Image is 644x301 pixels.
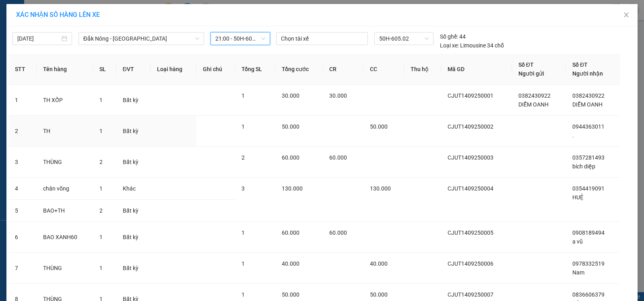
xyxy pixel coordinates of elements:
th: CC [363,54,404,85]
span: Số ĐT [518,61,534,68]
span: Số ghế: [440,32,458,41]
td: THÙNG [37,147,93,178]
td: 7 [8,253,37,284]
span: CJUT1409250006 [448,260,493,267]
span: close [623,12,630,18]
span: 60.000 [329,154,347,161]
td: Bất kỳ [116,147,151,178]
span: 60.000 [282,229,299,236]
span: 0836606379 [572,291,605,298]
span: 50.000 [282,123,299,130]
span: 40.000 [282,260,299,267]
span: Nam [572,269,584,276]
td: Bất kỳ [116,116,151,147]
span: 1 [99,185,103,192]
span: 50H-605.02 [379,33,429,45]
span: 40.000 [370,260,388,267]
td: chân võng [37,178,93,200]
span: 0382430922 [572,92,605,99]
td: 1 [8,85,37,116]
div: Dãy 4-B15 bến xe [GEOGRAPHIC_DATA] [52,7,134,36]
span: a vũ [572,238,583,245]
td: Bất kỳ [116,253,151,284]
span: 0382430922 [518,92,551,99]
span: Nhận: [52,8,72,16]
span: 50.000 [370,291,388,298]
div: HUỆ [52,36,134,45]
span: 50.000 [282,291,299,298]
td: 6 [8,222,37,253]
th: ĐVT [116,54,151,85]
td: Bất kỳ [116,85,151,116]
span: 1 [99,234,103,240]
span: CJUT1409250007 [448,291,493,298]
span: 21:00 - 50H-605.02 [215,33,265,45]
span: down [195,36,200,41]
th: Thu hộ [404,54,441,85]
span: 2 [242,154,245,161]
th: STT [8,54,37,85]
span: 0908189494 [572,229,605,236]
th: Tên hàng [37,54,93,85]
span: Loại xe: [440,41,459,50]
span: 30.000 [329,92,347,99]
span: 1 [99,265,103,271]
span: 0354419091 [572,185,605,192]
span: 1 [99,97,103,103]
span: 1 [242,229,245,236]
td: 2 [8,116,37,147]
span: bích diệp [572,163,595,170]
td: TH XỐP [37,85,93,116]
div: 0354419091 [52,45,134,57]
span: 0357281493 [572,154,605,161]
span: Người nhận [572,70,603,77]
th: Ghi chú [196,54,235,85]
th: CR [323,54,363,85]
span: XÁC NHẬN SỐ HÀNG LÊN XE [16,11,100,18]
span: CJUT1409250005 [448,229,493,236]
button: Close [615,4,638,27]
span: Người gửi [518,70,544,77]
span: 30.000 [282,92,299,99]
div: Cư Jút [7,7,47,16]
span: 0978332519 [572,260,605,267]
span: CJUT1409250002 [448,123,493,130]
span: 60.000 [329,229,347,236]
td: Bất kỳ [116,200,151,222]
span: 1 [242,260,245,267]
td: 3 [8,147,37,178]
span: . [572,132,574,139]
span: CJUT1409250001 [448,92,493,99]
span: 1 [242,92,245,99]
th: Tổng SL [235,54,275,85]
th: Loại hàng [151,54,196,85]
th: SL [93,54,116,85]
span: DIỄM OANH [572,101,603,108]
td: THÙNG [37,253,93,284]
span: Số ĐT [572,61,588,68]
th: Mã GD [441,54,512,85]
span: 130.000 [370,185,391,192]
span: 3 [242,185,245,192]
span: HUỆ [572,194,584,201]
td: BAO XANH60 [37,222,93,253]
span: Gửi: [7,8,19,16]
span: 1 [242,291,245,298]
div: 44 [440,32,466,41]
span: 1 [242,123,245,130]
td: TH [37,116,93,147]
span: 60.000 [282,154,299,161]
td: Bất kỳ [116,222,151,253]
td: BAO+TH [37,200,93,222]
span: 2 [99,207,103,214]
td: Khác [116,178,151,200]
span: 1 [99,128,103,134]
span: 130.000 [282,185,303,192]
span: CJUT1409250003 [448,154,493,161]
span: 2 [99,159,103,165]
input: 14/09/2025 [17,34,60,43]
span: Đắk Nông - Sài Gòn [83,33,199,45]
div: Limousine 34 chỗ [440,41,504,50]
th: Tổng cước [275,54,323,85]
span: 50.000 [370,123,388,130]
